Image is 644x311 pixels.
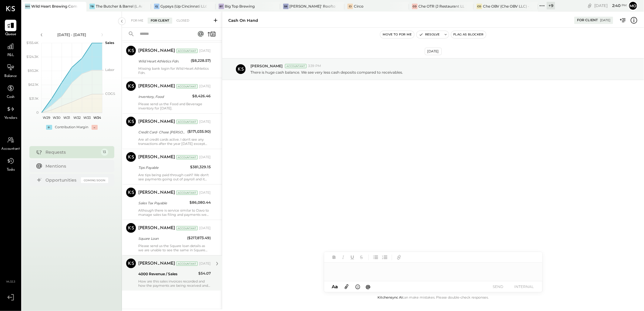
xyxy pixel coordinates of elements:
div: CO [477,4,482,9]
text: $31.1K [29,96,39,101]
a: Balance [0,62,21,79]
div: Accountant [176,191,198,195]
text: 0 [36,110,39,115]
div: ($171,035.90) [187,129,211,135]
div: Che OTR (J Restaurant LLC) - Ignite [418,4,465,9]
div: CO [412,4,418,9]
div: Wild Heart Brewing Company [31,4,77,9]
div: TB [89,4,95,9]
button: Move to for me [380,31,414,38]
div: [DATE] [199,226,211,231]
div: Opportunities [46,177,78,183]
div: + [46,125,52,130]
div: [PERSON_NAME] [138,48,175,54]
span: P&L [7,53,14,58]
button: Resolve [417,31,442,38]
button: Ordered List [381,253,389,261]
button: Underline [348,253,356,261]
div: G( [154,4,159,9]
div: [PERSON_NAME] [138,190,175,196]
text: Sales [105,41,114,45]
div: + 9 [547,2,555,9]
div: [DATE] [425,48,442,55]
div: 13 [101,149,108,156]
button: Unordered List [372,253,380,261]
span: [PERSON_NAME] [250,63,283,69]
button: SEND [486,283,510,291]
div: Mentions [46,163,105,169]
button: Add URL [395,253,403,261]
text: $124.3K [26,55,39,59]
text: W32 [73,115,80,120]
div: ($217,873.49) [187,235,211,241]
span: @ [366,284,371,289]
span: Balance [4,74,17,79]
div: [DATE] [199,119,211,124]
div: [DATE] [199,155,211,160]
div: Accountant [176,120,198,124]
div: Inventory, Food [138,94,190,100]
div: Che OBV (Che OBV LLC) - Ignite [483,4,529,9]
div: $381,329.15 [190,164,211,170]
div: Sales Tax Payable [138,200,188,206]
div: Requests [46,149,98,155]
div: Circo [354,4,364,9]
button: Flag as Blocker [451,31,486,38]
div: $54.07 [198,270,211,276]
p: There is huge cash balance. We see very less cash deposits compared to receivables. [250,70,403,75]
div: Closed [173,18,192,24]
div: [PERSON_NAME] [138,119,175,125]
span: 3:39 PM [308,64,321,69]
div: Credit Card- Chase [PERSON_NAME] [138,129,186,135]
div: [DATE] [199,261,211,266]
text: Labor [105,68,114,72]
div: copy link [587,2,593,9]
span: Vendors [4,115,17,121]
button: INTERNAL [512,283,536,291]
button: Italic [339,253,347,261]
div: For Me [128,18,146,24]
div: Gypsys (Up Cincinnati LLC) - Ignite [160,4,206,9]
text: $155.4K [26,41,39,45]
div: Wild Heart Athletics Fdn. [138,58,189,64]
div: The Butcher & Barrel (L Argento LLC) - [GEOGRAPHIC_DATA] [96,4,142,9]
div: [DATE] [199,190,211,195]
div: [DATE] [199,84,211,89]
a: Vendors [0,103,21,121]
div: For Client [148,18,172,24]
div: Big Top Brewing [225,4,255,9]
span: a [335,284,338,289]
div: Cash On Hand [228,18,258,23]
span: Accountant [2,146,20,152]
div: For Client [577,18,598,23]
div: How are this sales invoices recorded and how the payments are being received and settled? [138,279,211,288]
button: Aa [330,283,340,290]
div: Contribution Margin [55,125,89,130]
div: BT [219,4,224,9]
button: Strikethrough [357,253,365,261]
div: Coming Soon [81,177,108,183]
div: $8,426.46 [192,93,211,99]
span: Cash [7,95,15,100]
div: SR [283,4,289,9]
div: [PERSON_NAME] [138,261,175,267]
div: $86,080.44 [190,199,211,206]
a: Tasks [0,155,21,173]
div: Accountant [176,155,198,159]
a: Cash [0,82,21,100]
div: Missing bank login for Wild Heart Athletics Fdn. [138,66,211,75]
div: Accountant [176,49,198,53]
button: Bold [330,253,338,261]
div: WH [25,4,30,9]
button: @ [364,283,372,290]
div: [DATE] [199,48,211,53]
a: Accountant [0,134,21,152]
div: [PERSON_NAME] [138,83,175,89]
div: Please send us the Food and Beverage inventory for [DATE]. [138,102,211,110]
div: Accountant [176,226,198,230]
div: Ci [347,4,353,9]
span: Queue [5,32,16,37]
div: Tips Payable [138,165,188,171]
div: Accountant [176,84,198,89]
text: COGS [105,92,115,96]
